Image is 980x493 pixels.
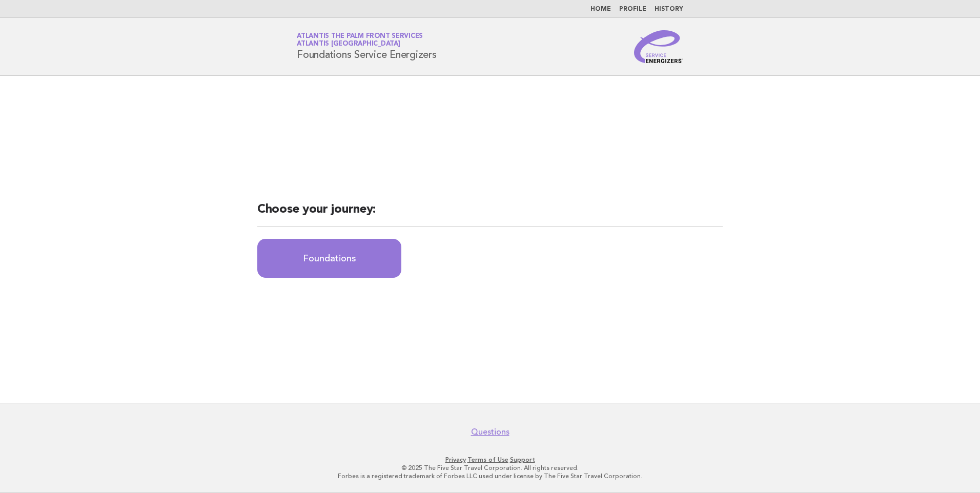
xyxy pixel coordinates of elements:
a: Questions [471,427,509,437]
h1: Foundations Service Energizers [297,33,437,60]
a: Atlantis The Palm Front ServicesAtlantis [GEOGRAPHIC_DATA] [297,33,423,47]
p: · · [176,456,804,464]
a: Terms of Use [467,456,508,463]
p: © 2025 The Five Star Travel Corporation. All rights reserved. [176,464,804,472]
a: Support [510,456,535,463]
a: Privacy [445,456,466,463]
h2: Choose your journey: [257,201,723,227]
img: Service Energizers [634,30,683,63]
a: Profile [619,6,646,12]
a: Foundations [257,239,401,278]
span: Atlantis [GEOGRAPHIC_DATA] [297,41,400,48]
a: Home [590,6,611,12]
a: History [655,6,683,12]
p: Forbes is a registered trademark of Forbes LLC used under license by The Five Star Travel Corpora... [176,472,804,480]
